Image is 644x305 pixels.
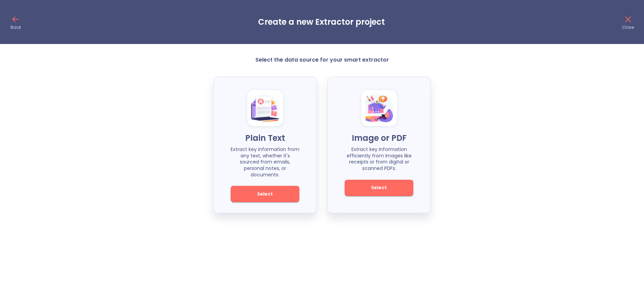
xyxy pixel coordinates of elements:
p: Image or PDF [345,133,413,144]
p: Close [622,25,634,30]
p: Plain Text [231,133,299,144]
button: Select [345,180,413,196]
p: Back [10,25,21,30]
button: Select [231,186,299,202]
p: Extract key information from any text, whether it's sourced from emails, personal notes, or docum... [231,146,299,178]
span: Select [242,190,288,198]
span: Select [356,183,402,192]
p: Extract key information efficiently from images like receipts or from digital or scanned PDFs. [345,146,413,171]
h3: Create a new Extractor project [258,17,385,27]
